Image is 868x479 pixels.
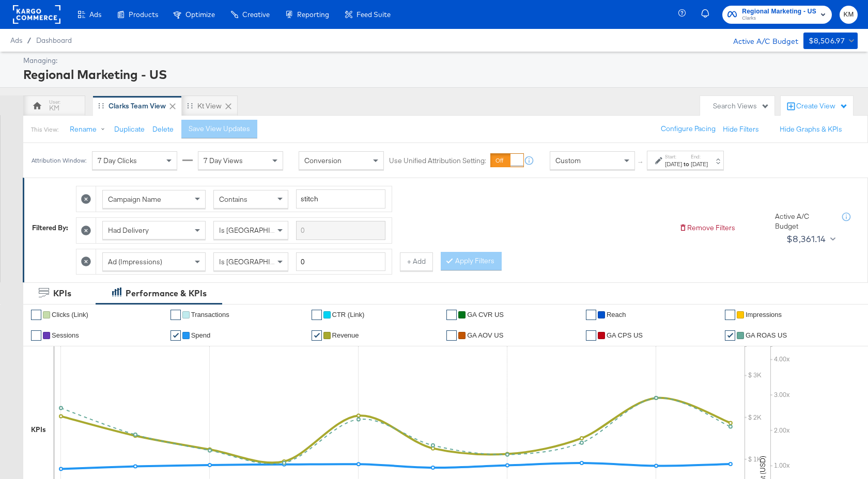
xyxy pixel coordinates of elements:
[31,330,41,341] a: ✔
[204,156,243,165] span: 7 Day Views
[63,120,116,139] button: Rename
[23,66,855,83] div: Regional Marketing - US
[185,10,215,19] span: Optimize
[607,331,643,339] span: GA CPS US
[108,195,161,204] span: Campaign Name
[187,103,193,108] div: Drag to reorder tab
[780,124,842,134] button: Hide Graphs & KPIs
[467,311,504,318] span: GA CVR US
[742,6,816,17] span: Regional Marketing - US
[746,311,782,318] span: Impressions
[31,425,46,435] div: KPIs
[197,101,222,111] div: kt View
[357,10,391,19] span: Feed Suite
[242,10,270,19] span: Creative
[679,223,735,233] button: Remove Filters
[467,331,503,339] span: GA AOV US
[49,103,59,113] div: KM
[191,311,229,318] span: Transactions
[10,36,22,44] span: Ads
[725,310,735,320] a: ✔
[108,226,149,235] span: Had Delivery
[129,10,158,19] span: Products
[332,311,365,318] span: CTR (Link)
[607,311,626,318] span: Reach
[691,160,708,168] div: [DATE]
[775,212,832,231] div: Active A/C Budget
[803,33,858,49] button: $8,506.97
[844,9,854,21] span: KM
[114,124,145,134] button: Duplicate
[446,330,457,341] a: ✔
[312,310,322,320] a: ✔
[389,156,486,166] label: Use Unified Attribution Setting:
[400,252,433,271] button: + Add
[52,311,88,318] span: Clicks (Link)
[23,56,855,66] div: Managing:
[786,231,826,247] div: $8,361.14
[109,101,166,111] div: Clarks Team View
[297,10,329,19] span: Reporting
[31,310,41,320] a: ✔
[555,156,581,165] span: Custom
[722,6,832,24] button: Regional Marketing - USClarks
[682,160,691,168] strong: to
[98,156,137,165] span: 7 Day Clicks
[31,157,87,164] div: Attribution Window:
[304,156,342,165] span: Conversion
[665,160,682,168] div: [DATE]
[152,124,174,134] button: Delete
[219,226,298,235] span: Is [GEOGRAPHIC_DATA]
[31,125,58,134] div: This View:
[722,33,798,48] div: Active A/C Budget
[22,36,36,44] span: /
[725,330,735,341] a: ✔
[126,288,207,299] div: Performance & KPIs
[586,330,596,341] a: ✔
[796,101,848,111] div: Create View
[98,103,104,108] div: Drag to reorder tab
[53,288,71,299] div: KPIs
[32,223,68,233] div: Filtered By:
[89,10,101,19] span: Ads
[782,231,838,247] button: $8,361.14
[191,331,211,339] span: Spend
[296,252,385,272] input: Enter a number
[636,161,646,164] span: ↑
[108,257,162,266] span: Ad (Impressions)
[586,310,596,320] a: ✔
[332,331,359,339] span: Revenue
[691,153,708,160] label: End:
[171,330,181,341] a: ✔
[840,6,858,24] button: KM
[665,153,682,160] label: Start:
[219,195,247,204] span: Contains
[312,330,322,341] a: ✔
[746,331,787,339] span: GA ROAS US
[52,331,79,339] span: Sessions
[36,36,72,44] a: Dashboard
[296,189,385,209] input: Enter a search term
[446,310,457,320] a: ✔
[713,101,769,111] div: Search Views
[809,35,845,47] div: $8,506.97
[171,310,181,320] a: ✔
[219,257,298,266] span: Is [GEOGRAPHIC_DATA]
[742,14,816,23] span: Clarks
[723,124,759,134] button: Hide Filters
[654,120,723,138] button: Configure Pacing
[296,221,385,240] input: Enter a search term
